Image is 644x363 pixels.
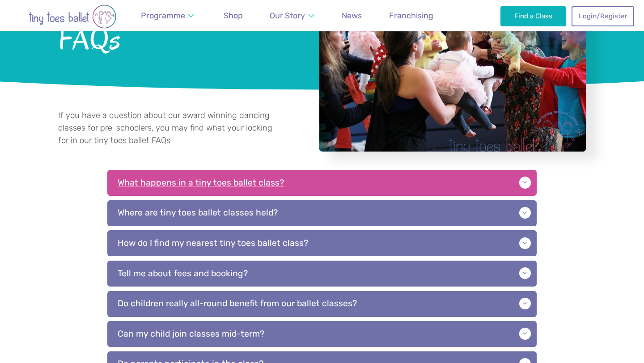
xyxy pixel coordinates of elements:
span: FAQs [58,20,296,56]
a: Find a Class [500,6,566,26]
a: Our Story [266,6,318,26]
a: Programme [137,6,199,26]
p: Do children really all-round benefit from our ballet classes? [107,291,537,317]
p: If you have a question about our award winning dancing classes for pre-schoolers, you may find wh... [58,110,280,147]
a: Login/Register [572,6,634,26]
img: tiny toes ballet [10,4,135,29]
a: Franchising [385,6,437,26]
p: What happens in a tiny toes ballet class? [107,170,537,196]
p: Tell me about fees and booking? [107,261,537,287]
p: Can my child join classes mid-term? [107,321,537,347]
p: Where are tiny toes ballet classes held? [107,200,537,226]
span: News [342,11,362,20]
span: Our Story [270,11,305,20]
span: Shop [224,11,243,20]
span: Programme [141,11,185,20]
a: Shop [220,6,247,26]
span: Franchising [389,11,433,20]
p: How do I find my nearest tiny toes ballet class? [107,230,537,256]
a: News [338,6,366,26]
